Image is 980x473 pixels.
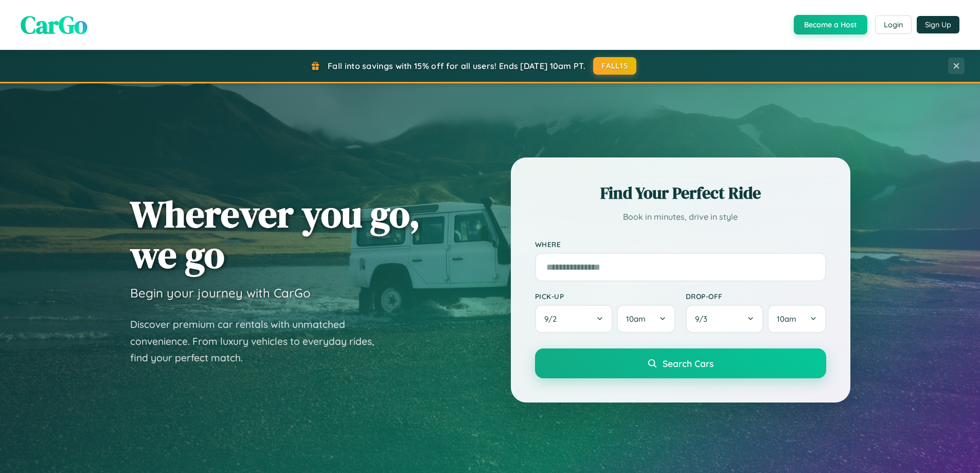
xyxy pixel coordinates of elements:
[686,292,826,301] label: Drop-off
[875,15,912,34] button: Login
[535,209,826,224] p: Book in minutes, drive in style
[535,305,613,333] button: 9/2
[535,348,826,378] button: Search Cars
[794,15,867,34] button: Become a Host
[768,305,826,333] button: 10am
[130,285,311,301] h3: Begin your journey with CarGo
[535,240,826,249] label: Where
[328,61,585,71] span: Fall into savings with 15% off for all users! Ends [DATE] 10am PT.
[130,316,387,366] p: Discover premium car rentals with unmatched convenience. From luxury vehicles to everyday rides, ...
[626,314,646,324] span: 10am
[544,314,562,324] span: 9 / 2
[130,194,420,275] h1: Wherever you go, we go
[21,8,87,42] span: CarGo
[535,292,675,301] label: Pick-up
[535,182,826,204] h2: Find Your Perfect Ride
[593,57,636,75] button: FALL15
[663,358,714,369] span: Search Cars
[686,305,764,333] button: 9/3
[617,305,675,333] button: 10am
[917,16,959,33] button: Sign Up
[695,314,712,324] span: 9 / 3
[777,314,796,324] span: 10am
